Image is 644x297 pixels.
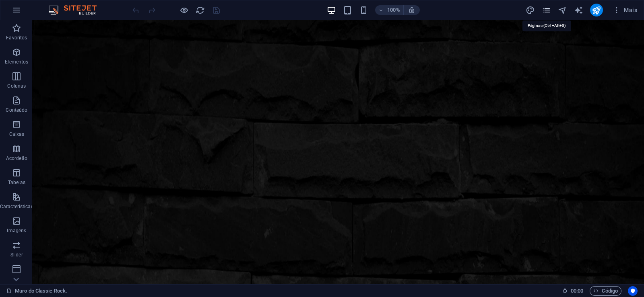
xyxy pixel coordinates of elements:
[46,5,107,15] img: Editor Logo
[613,6,637,14] span: Mais
[592,6,601,15] i: Publicar
[5,59,28,65] p: Elementos
[179,5,189,15] button: Clique aqui para sair do modo de visualização e continuar editando
[9,131,25,137] p: Caixas
[195,5,205,15] button: reload
[571,286,583,296] span: 00 00
[609,4,640,16] button: Mais
[8,179,25,186] p: Tabelas
[542,5,551,15] button: pages
[7,83,26,89] p: Colunas
[408,6,415,14] i: Ao redimensionar, ajusta automaticamente o nível de zoom para caber no dispositivo escolhido.
[593,286,618,296] span: Código
[375,5,404,15] button: 100%
[526,5,535,15] button: design
[196,6,205,15] i: Recarregar página
[558,5,568,15] button: navigator
[628,286,638,296] button: Usercentrics
[576,288,578,294] span: :
[10,252,23,258] p: Slider
[590,4,603,16] button: publish
[526,6,535,15] i: Design (Ctrl+Alt+Y)
[562,286,584,296] h6: Tempo de sessão
[590,286,621,296] button: Código
[7,227,26,234] p: Imagens
[387,5,400,15] h6: 100%
[6,155,27,162] p: Acordeão
[6,107,27,113] p: Conteúdo
[6,286,67,296] a: Clique para cancelar a seleção. Clique duas vezes para abrir as Páginas
[574,5,584,15] button: text_generator
[6,35,27,41] p: Favoritos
